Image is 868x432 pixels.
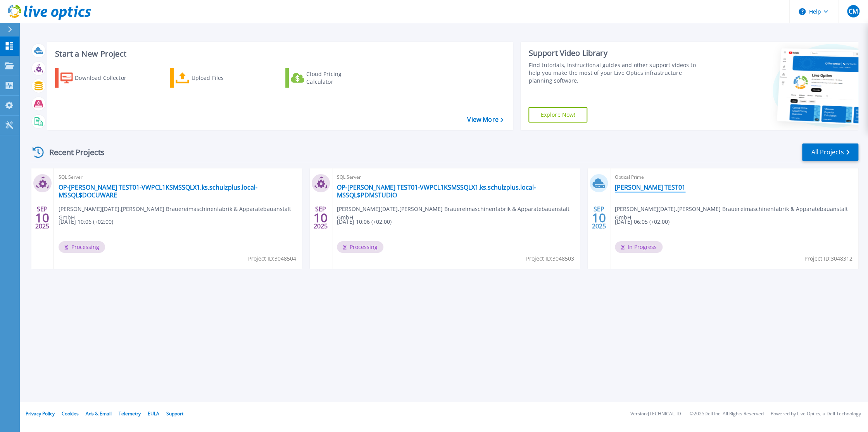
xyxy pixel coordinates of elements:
div: SEP 2025 [592,204,606,232]
span: [DATE] 06:05 (+02:00) [615,218,670,226]
div: Find tutorials, instructional guides and other support videos to help you make the most of your L... [528,61,702,85]
span: Project ID: 3048312 [804,254,852,263]
a: OP-[PERSON_NAME] TEST01-VWPCL1KSMSSQLX1.ks.schulzplus.local-MSSQL$DOCUWARE [59,183,297,199]
li: Version: [TECHNICAL_ID] [630,411,683,416]
a: Cookies [62,410,79,417]
a: [PERSON_NAME] TEST01 [615,183,685,191]
h3: Start a New Project [55,50,503,58]
a: OP-[PERSON_NAME] TEST01-VWPCL1KSMSSQLX1.ks.schulzplus.local-MSSQL$PDMSTUDIO [337,183,576,199]
a: Ads & Email [86,410,112,417]
a: Upload Files [170,68,257,88]
span: CM [848,8,858,14]
a: Privacy Policy [26,410,55,417]
span: Project ID: 3048504 [248,254,296,263]
div: Download Collector [75,70,137,86]
span: Processing [337,241,383,253]
div: Recent Projects [30,143,115,162]
a: View More [467,116,503,123]
span: SQL Server [59,173,297,181]
div: Support Video Library [528,48,702,58]
a: EULA [148,410,159,417]
li: Powered by Live Optics, a Dell Technology [771,411,861,416]
span: Optical Prime [615,173,854,181]
span: [PERSON_NAME][DATE] , [PERSON_NAME] Brauereimaschinenfabrik & Apparatebauanstalt GmbH [337,205,580,222]
li: © 2025 Dell Inc. All Rights Reserved [690,411,764,416]
span: [PERSON_NAME][DATE] , [PERSON_NAME] Brauereimaschinenfabrik & Apparatebauanstalt GmbH [615,205,858,222]
div: SEP 2025 [35,204,50,232]
span: Project ID: 3048503 [526,254,574,263]
span: SQL Server [337,173,576,181]
a: Cloud Pricing Calculator [285,68,372,88]
a: All Projects [802,143,858,161]
a: Explore Now! [528,107,587,123]
span: [DATE] 10:06 (+02:00) [337,218,392,226]
div: Upload Files [192,70,254,86]
span: [PERSON_NAME][DATE] , [PERSON_NAME] Brauereimaschinenfabrik & Apparatebauanstalt GmbH [59,205,302,222]
span: Processing [59,241,105,253]
span: 10 [592,214,606,221]
a: Download Collector [55,68,142,88]
div: Cloud Pricing Calculator [306,70,368,86]
a: Support [166,410,183,417]
div: SEP 2025 [313,204,328,232]
span: [DATE] 10:06 (+02:00) [59,218,113,226]
span: In Progress [615,241,663,253]
a: Telemetry [119,410,141,417]
span: 10 [314,214,328,221]
span: 10 [35,214,49,221]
